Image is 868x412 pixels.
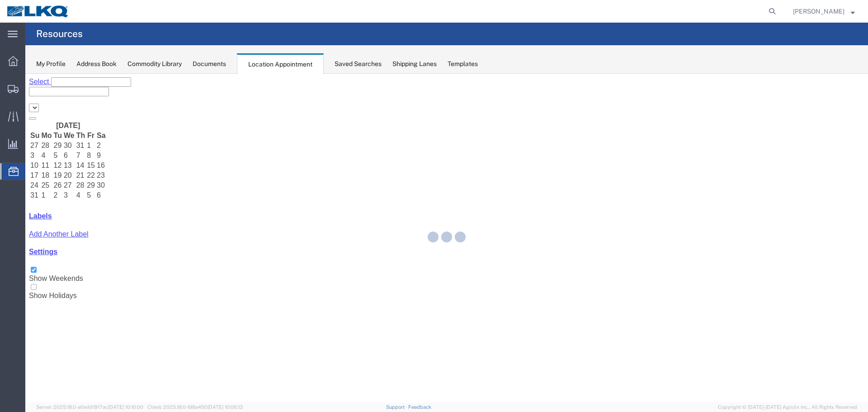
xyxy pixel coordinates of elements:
[51,97,61,106] td: 21
[15,77,27,86] td: 4
[71,57,81,66] th: Sa
[4,193,58,208] label: Show Weekends
[208,404,243,410] span: [DATE] 10:06:13
[5,210,11,216] input: Show Holidays
[193,59,226,69] div: Documents
[38,77,50,86] td: 6
[4,174,32,182] a: Settings
[28,117,37,126] td: 2
[51,57,61,66] th: Th
[61,87,70,96] td: 15
[28,77,37,86] td: 5
[61,97,70,106] td: 22
[38,97,50,106] td: 20
[4,4,24,12] span: Select
[15,67,27,76] td: 28
[237,53,324,74] div: Location Appointment
[71,67,81,76] td: 2
[38,107,50,116] td: 27
[38,87,50,96] td: 13
[15,87,27,96] td: 11
[38,67,50,76] td: 30
[4,4,26,12] a: Select
[5,117,14,126] td: 31
[147,404,243,410] span: Client: 2025.18.0-198a450
[61,57,70,66] th: Fr
[127,59,182,69] div: Commodity Library
[61,67,70,76] td: 1
[392,59,437,69] div: Shipping Lanes
[718,403,857,411] span: Copyright © [DATE]-[DATE] Agistix Inc., All Rights Reserved
[38,57,50,66] th: We
[793,6,844,16] span: William Haney
[28,67,37,76] td: 29
[28,97,37,106] td: 19
[71,107,81,116] td: 30
[5,77,14,86] td: 3
[4,138,27,146] a: Labels
[15,97,27,106] td: 18
[108,404,143,410] span: [DATE] 10:10:00
[5,107,14,116] td: 24
[61,107,70,116] td: 29
[335,59,382,69] div: Saved Searches
[38,117,50,126] td: 3
[5,87,14,96] td: 10
[5,97,14,106] td: 17
[51,87,61,96] td: 14
[61,77,70,86] td: 8
[793,6,855,17] button: [PERSON_NAME]
[15,47,70,57] th: [DATE]
[408,404,431,410] a: Feedback
[71,87,81,96] td: 16
[5,193,11,199] input: Show Weekends
[61,117,70,126] td: 5
[4,210,52,226] label: Show Holidays
[28,107,37,116] td: 26
[51,117,61,126] td: 4
[51,67,61,76] td: 31
[15,107,27,116] td: 25
[15,117,27,126] td: 1
[36,23,83,45] h4: Resources
[15,57,27,66] th: Mo
[76,59,117,69] div: Address Book
[5,67,14,76] td: 27
[51,77,61,86] td: 7
[4,156,63,164] a: Add Another Label
[28,87,37,96] td: 12
[71,97,81,106] td: 23
[5,57,14,66] th: Su
[36,404,143,410] span: Server: 2025.18.0-a0edd1917ac
[71,77,81,86] td: 9
[6,5,70,18] img: logo
[36,59,66,69] div: My Profile
[71,117,81,126] td: 6
[386,404,409,410] a: Support
[448,59,478,69] div: Templates
[28,57,37,66] th: Tu
[51,107,61,116] td: 28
